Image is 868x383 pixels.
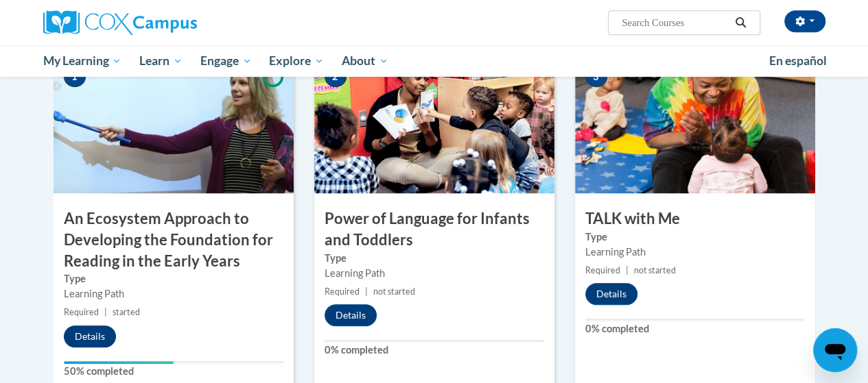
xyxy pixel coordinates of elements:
label: 50% completed [64,364,283,379]
div: Learning Path [585,245,805,260]
button: Details [325,304,377,326]
a: Cox Campus [43,10,290,35]
img: Course Image [54,56,294,193]
div: Learning Path [64,286,283,301]
div: Your progress [64,361,174,364]
input: Search Courses [620,14,730,31]
label: 0% completed [585,321,805,336]
span: Required [64,307,99,317]
button: Account Settings [784,10,825,32]
iframe: Button to launch messaging window [813,328,857,372]
span: 2 [325,66,347,87]
img: Cox Campus [43,10,197,35]
img: Course Image [314,56,554,193]
span: 1 [64,66,86,87]
span: Learn [139,53,183,69]
span: not started [634,265,676,275]
button: Details [585,283,637,305]
span: En español [769,53,827,68]
a: About [333,45,397,77]
span: 3 [585,66,607,87]
a: Explore [260,45,333,77]
span: Required [585,265,620,275]
span: Engage [200,53,252,69]
label: Type [64,271,283,286]
span: | [626,265,629,275]
label: 0% completed [325,343,544,358]
h3: Power of Language for Infants and Toddlers [314,208,554,251]
label: Type [325,251,544,266]
span: | [104,307,107,317]
button: Search [730,14,751,31]
div: Main menu [33,45,836,77]
span: Required [325,286,360,297]
div: Learning Path [325,266,544,281]
label: Type [585,230,805,245]
span: About [342,53,388,69]
a: My Learning [34,45,131,77]
img: Course Image [575,56,815,193]
a: En español [760,47,836,75]
a: Engage [191,45,261,77]
h3: An Ecosystem Approach to Developing the Foundation for Reading in the Early Years [54,208,294,271]
button: Details [64,325,116,347]
span: Explore [269,53,324,69]
a: Learn [130,45,191,77]
span: not started [373,286,415,297]
h3: TALK with Me [575,208,815,230]
span: started [113,307,140,317]
span: My Learning [43,53,121,69]
span: | [365,286,368,297]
